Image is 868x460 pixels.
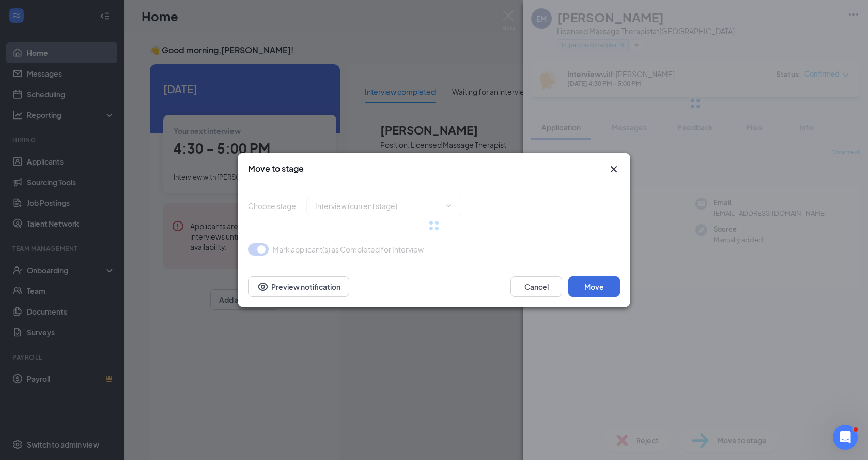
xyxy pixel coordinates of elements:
svg: Cross [608,163,620,175]
button: Cancel [510,276,562,297]
iframe: Intercom live chat [833,425,858,450]
button: Move [568,276,620,297]
button: Close [608,163,620,175]
svg: Eye [257,280,269,293]
button: Preview notificationEye [248,276,349,297]
h3: Move to stage [248,163,304,174]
